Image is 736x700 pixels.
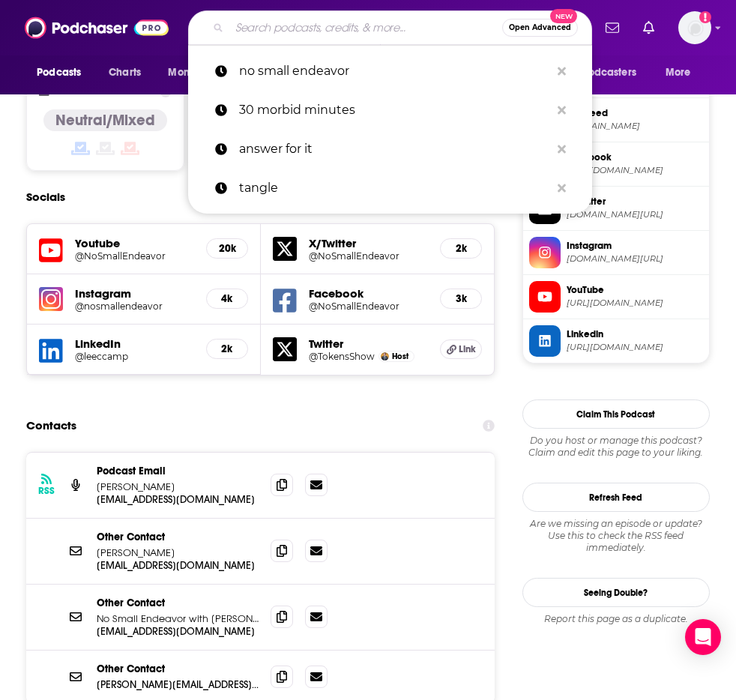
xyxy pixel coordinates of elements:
a: Show notifications dropdown [637,15,660,40]
span: For Podcasters [564,62,636,83]
span: More [666,62,691,83]
span: Monitoring [168,62,221,83]
a: Facebook[URL][DOMAIN_NAME] [529,148,703,180]
div: Report this page as a duplicate. [522,613,710,625]
a: Show notifications dropdown [600,15,625,40]
h5: 3k [453,292,469,305]
span: X/Twitter [567,195,703,208]
button: open menu [26,58,100,87]
h5: 2k [219,343,235,355]
span: twitter.com/NoSmallEndeavor [567,209,703,220]
span: Host [392,351,408,361]
h5: Youtube [75,236,194,250]
span: instagram.com/nosmallendeavor [567,253,703,265]
img: Lee C. Camp [381,352,389,360]
p: Other Contact [97,663,259,675]
a: YouTube[URL][DOMAIN_NAME] [529,281,703,313]
a: @leeccamp [75,351,194,362]
a: @NoSmallEndeavor [75,250,194,262]
a: @NoSmallEndeavor [309,250,429,262]
p: [PERSON_NAME] [97,480,259,493]
svg: Add a profile image [699,11,711,23]
h5: 20k [219,242,235,255]
img: User Profile [678,11,711,44]
span: Logged in as AirwaveMedia [678,11,711,44]
h3: RSS [38,485,55,497]
h5: @NoSmallEndeavor [309,301,417,312]
input: Search podcasts, credits, & more... [229,16,502,40]
h5: @NoSmallEndeavor [75,250,183,262]
p: 30 morbid minutes [239,91,550,130]
p: answer for it [239,130,550,169]
button: Open AdvancedNew [502,19,578,37]
a: @NoSmallEndeavor [309,301,429,312]
p: [EMAIL_ADDRESS][DOMAIN_NAME] [97,625,259,638]
p: Other Contact [97,597,259,609]
h2: Contacts [26,411,76,440]
h5: 4k [219,292,235,305]
span: feeds.megaphone.fm [567,121,703,132]
h5: X/Twitter [309,236,429,250]
span: https://www.linkedin.com/in/leeccamp [567,342,703,353]
button: Show profile menu [678,11,711,44]
a: @TokensShow [309,351,375,362]
h5: Instagram [75,286,194,301]
a: Link [440,340,482,359]
button: open menu [555,58,658,87]
span: Linkedin [567,328,703,341]
p: no small endeavor [239,52,550,91]
p: No Small Endeavor with [PERSON_NAME] [97,612,259,625]
h5: @nosmallendeavor [75,301,183,312]
span: RSS Feed [567,106,703,120]
span: New [550,9,577,23]
a: no small endeavor [188,52,592,91]
p: tangle [239,169,550,208]
img: Podchaser - Follow, Share and Rate Podcasts [25,13,169,42]
span: Facebook [567,151,703,164]
button: Claim This Podcast [522,399,710,429]
span: Open Advanced [509,24,571,31]
a: Instagram[DOMAIN_NAME][URL] [529,237,703,268]
span: https://www.youtube.com/@NoSmallEndeavor [567,298,703,309]
p: [PERSON_NAME] [97,546,259,559]
span: https://www.facebook.com/NoSmallEndeavor [567,165,703,176]
p: Podcast Email [97,465,259,477]
p: [EMAIL_ADDRESS][DOMAIN_NAME] [97,493,259,506]
div: Claim and edit this page to your liking. [522,435,710,459]
a: answer for it [188,130,592,169]
h5: @NoSmallEndeavor [309,250,417,262]
span: Instagram [567,239,703,253]
div: Search podcasts, credits, & more... [188,10,592,45]
a: Charts [99,58,150,87]
a: 30 morbid minutes [188,91,592,130]
button: Refresh Feed [522,483,710,512]
h4: Neutral/Mixed [55,111,155,130]
h5: 2k [453,242,469,255]
button: open menu [655,58,710,87]
p: [EMAIL_ADDRESS][DOMAIN_NAME] [97,559,259,572]
div: Open Intercom Messenger [685,619,721,655]
a: Seeing Double? [522,578,710,607]
p: [PERSON_NAME][EMAIL_ADDRESS][DOMAIN_NAME] [97,678,259,691]
a: tangle [188,169,592,208]
a: @nosmallendeavor [75,301,194,312]
button: open menu [157,58,241,87]
div: Are we missing an episode or update? Use this to check the RSS feed immediately. [522,518,710,554]
span: YouTube [567,283,703,297]
p: Other Contact [97,531,259,543]
span: Podcasts [37,62,81,83]
span: Link [459,343,476,355]
a: Linkedin[URL][DOMAIN_NAME] [529,325,703,357]
img: iconImage [39,287,63,311]
h5: LinkedIn [75,337,194,351]
h2: Socials [26,183,65,211]
h5: Twitter [309,337,429,351]
h5: @leeccamp [75,351,183,362]
a: RSS Feed[DOMAIN_NAME] [529,104,703,136]
span: Do you host or manage this podcast? [522,435,710,447]
a: X/Twitter[DOMAIN_NAME][URL] [529,193,703,224]
h5: Facebook [309,286,429,301]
